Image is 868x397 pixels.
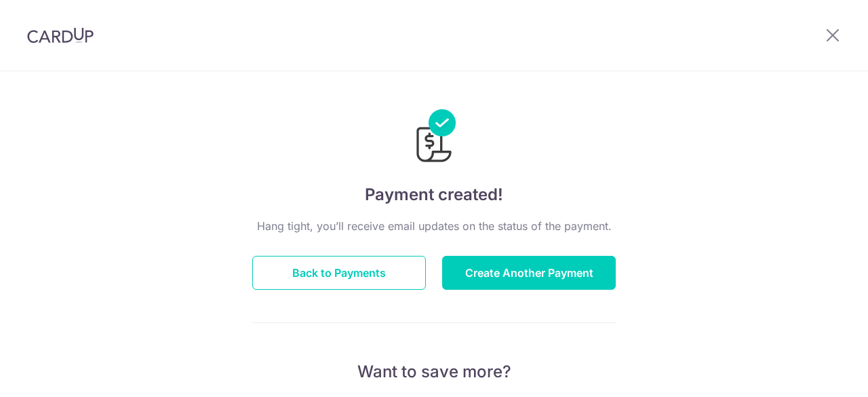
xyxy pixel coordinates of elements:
[442,256,616,290] button: Create Another Payment
[412,109,456,166] img: Payments
[252,218,616,234] p: Hang tight, you’ll receive email updates on the status of the payment.
[252,183,616,207] h4: Payment created!
[252,256,426,290] button: Back to Payments
[27,27,94,43] img: CardUp
[252,361,616,383] p: Want to save more?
